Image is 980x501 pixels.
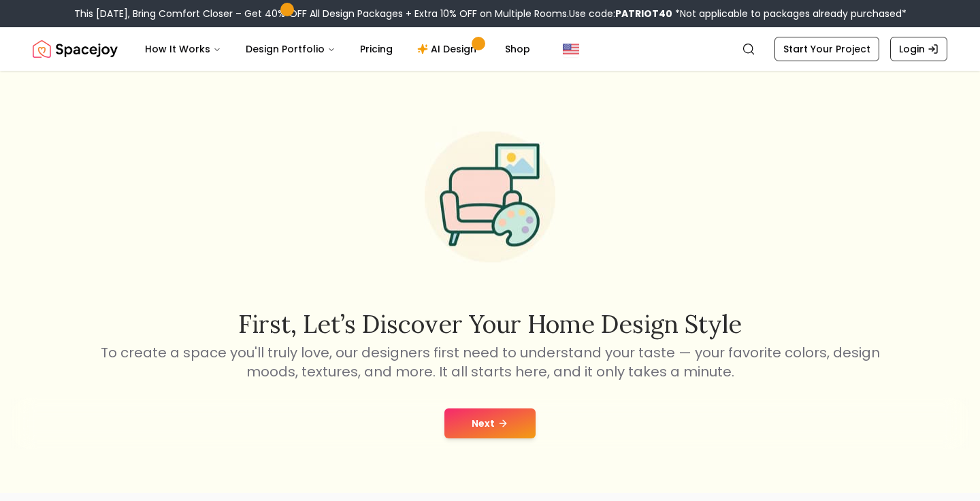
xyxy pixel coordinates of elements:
a: AI Design [406,35,491,63]
a: Start Your Project [774,37,879,61]
img: United States [563,41,579,57]
nav: Global [33,27,947,71]
b: PATRIOT40 [615,7,672,20]
nav: Main [134,35,541,63]
span: Use code: [569,7,672,20]
h2: First, let’s discover your home design style [98,310,882,338]
a: Shop [494,35,541,63]
img: Start Style Quiz Illustration [403,110,577,284]
div: This [DATE], Bring Comfort Closer – Get 40% OFF All Design Packages + Extra 10% OFF on Multiple R... [74,7,906,20]
a: Login [890,37,947,61]
img: Spacejoy Logo [33,35,118,63]
a: Spacejoy [33,35,118,63]
a: Pricing [349,35,404,63]
p: To create a space you'll truly love, our designers first need to understand your taste — your fav... [98,343,882,381]
span: *Not applicable to packages already purchased* [672,7,906,20]
button: Design Portfolio [235,35,346,63]
button: Next [444,408,536,438]
button: How It Works [134,35,232,63]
